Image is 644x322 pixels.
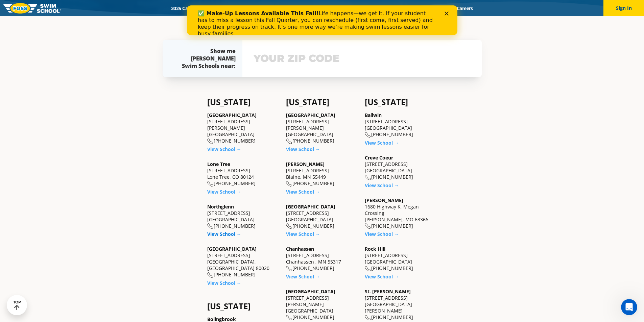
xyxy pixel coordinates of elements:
[207,161,230,167] a: Lone Tree
[286,246,314,252] a: Chanhassen
[207,97,279,107] h4: [US_STATE]
[286,203,358,229] div: [STREET_ADDRESS] [GEOGRAPHIC_DATA] [PHONE_NUMBER]
[207,203,279,229] div: [STREET_ADDRESS] [GEOGRAPHIC_DATA] [PHONE_NUMBER]
[365,197,403,203] a: [PERSON_NAME]
[286,112,358,144] div: [STREET_ADDRESS][PERSON_NAME] [GEOGRAPHIC_DATA] [PHONE_NUMBER]
[286,203,335,210] a: [GEOGRAPHIC_DATA]
[207,231,241,237] a: View School →
[286,266,292,272] img: location-phone-o-icon.svg
[365,246,437,272] div: [STREET_ADDRESS] [GEOGRAPHIC_DATA] [PHONE_NUMBER]
[207,139,214,144] img: location-phone-o-icon.svg
[365,154,437,180] div: [STREET_ADDRESS] [GEOGRAPHIC_DATA] [PHONE_NUMBER]
[207,189,241,195] a: View School →
[365,223,371,229] img: location-phone-o-icon.svg
[11,5,132,11] b: ✅ Make-Up Lessons Available This Fall!
[207,246,279,278] div: [STREET_ADDRESS] [GEOGRAPHIC_DATA], [GEOGRAPHIC_DATA] 80020 [PHONE_NUMBER]
[207,181,214,187] img: location-phone-o-icon.svg
[286,246,358,272] div: [STREET_ADDRESS] Chanhassen , MN 55317 [PHONE_NUMBER]
[13,300,21,311] div: TOP
[365,112,437,138] div: [STREET_ADDRESS] [GEOGRAPHIC_DATA] [PHONE_NUMBER]
[365,175,371,180] img: location-phone-o-icon.svg
[207,223,214,229] img: location-phone-o-icon.svg
[286,189,320,195] a: View School →
[11,5,249,32] div: Life happens—we get it. If your student has to miss a lesson this Fall Quarter, you can reschedul...
[286,97,358,107] h4: [US_STATE]
[207,146,241,152] a: View School →
[365,315,371,321] img: location-phone-o-icon.svg
[365,154,393,161] a: Creve Coeur
[207,301,279,311] h4: [US_STATE]
[286,139,292,144] img: location-phone-o-icon.svg
[365,132,371,138] img: location-phone-o-icon.svg
[451,5,479,11] a: Careers
[286,231,320,237] a: View School →
[365,288,437,321] div: [STREET_ADDRESS] [GEOGRAPHIC_DATA][PERSON_NAME] [PHONE_NUMBER]
[286,161,358,187] div: [STREET_ADDRESS] Blaine, MN 55449 [PHONE_NUMBER]
[286,223,292,229] img: location-phone-o-icon.svg
[286,273,320,280] a: View School →
[286,161,325,167] a: [PERSON_NAME]
[286,181,292,187] img: location-phone-o-icon.svg
[621,299,637,315] iframe: Intercom live chat
[207,112,257,118] a: [GEOGRAPHIC_DATA]
[207,161,279,187] div: [STREET_ADDRESS] Lone Tree, CO 80124 [PHONE_NUMBER]
[286,288,358,321] div: [STREET_ADDRESS][PERSON_NAME] [GEOGRAPHIC_DATA] [PHONE_NUMBER]
[365,112,382,118] a: Ballwin
[207,280,241,286] a: View School →
[208,5,236,11] a: Schools
[365,140,399,146] a: View School →
[365,231,399,237] a: View School →
[176,47,236,70] div: Show me [PERSON_NAME] Swim Schools near:
[236,5,295,11] a: Swim Path® Program
[187,5,457,35] iframe: Intercom live chat banner
[207,112,279,144] div: [STREET_ADDRESS][PERSON_NAME] [GEOGRAPHIC_DATA] [PHONE_NUMBER]
[207,246,257,252] a: [GEOGRAPHIC_DATA]
[365,288,411,295] a: St. [PERSON_NAME]
[286,146,320,152] a: View School →
[258,6,264,10] div: Close
[365,273,399,280] a: View School →
[286,288,335,295] a: [GEOGRAPHIC_DATA]
[286,315,292,321] img: location-phone-o-icon.svg
[286,112,335,118] a: [GEOGRAPHIC_DATA]
[252,49,472,68] input: YOUR ZIP CODE
[429,5,451,11] a: Blog
[365,97,437,107] h4: [US_STATE]
[207,272,214,278] img: location-phone-o-icon.svg
[365,182,399,189] a: View School →
[358,5,430,11] a: Swim Like [PERSON_NAME]
[365,266,371,272] img: location-phone-o-icon.svg
[3,3,61,14] img: FOSS Swim School Logo
[365,197,437,229] div: 1680 Highway K, Megan Crossing [PERSON_NAME], MO 63366 [PHONE_NUMBER]
[295,5,358,11] a: About [PERSON_NAME]
[365,246,385,252] a: Rock Hill
[207,203,234,210] a: Northglenn
[165,5,208,11] a: 2025 Calendar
